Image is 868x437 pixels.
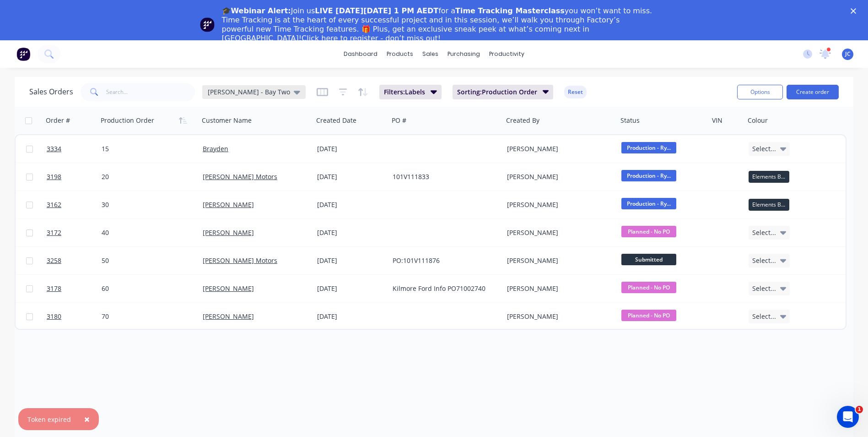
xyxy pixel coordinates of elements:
div: [DATE] [317,228,385,237]
button: Create order [787,85,839,99]
div: Colour [748,116,768,125]
div: [PERSON_NAME] [507,312,609,321]
div: Created Date [316,116,356,125]
div: PO # [392,116,406,125]
div: Elements Black - Powdercoat [749,199,789,211]
a: 3180 [47,303,102,330]
h1: Sales Orders [29,87,73,96]
div: [DATE] [317,200,385,209]
div: Order # [46,116,70,125]
input: Search... [106,83,195,101]
div: [DATE] [317,256,385,265]
a: 3178 [47,275,102,302]
span: 1 [856,406,863,413]
div: 30 [102,200,191,209]
div: [PERSON_NAME] [507,144,609,153]
button: Close [75,408,99,430]
div: 15 [102,144,191,153]
div: sales [418,47,443,61]
div: products [382,47,418,61]
a: [PERSON_NAME] [203,284,254,293]
div: PO:101V111876 [393,256,494,265]
div: Production Order [101,116,154,125]
a: [PERSON_NAME] [203,200,254,209]
span: 3198 [47,172,61,181]
div: purchasing [443,47,485,61]
span: Filters: Labels [384,87,425,97]
div: 70 [102,312,191,321]
button: Options [737,85,783,99]
a: dashboard [339,47,382,61]
span: Select... [752,284,776,293]
span: Select... [752,228,776,237]
div: [DATE] [317,284,385,293]
div: Kilmore Ford Info PO71002740 [393,284,494,293]
span: Planned - No PO [621,226,676,237]
button: Reset [564,86,587,98]
span: Planned - No PO [621,282,676,293]
div: VIN [712,116,722,125]
span: Select... [752,256,776,265]
span: JC [845,50,851,58]
span: Select... [752,312,776,321]
span: 3172 [47,228,61,237]
div: 40 [102,228,191,237]
a: [PERSON_NAME] Motors [203,256,277,265]
button: Filters:Labels [379,85,442,99]
div: [PERSON_NAME] [507,172,609,181]
div: [PERSON_NAME] [507,284,609,293]
div: Customer Name [202,116,252,125]
img: Profile image for Team [200,17,215,32]
div: 60 [102,284,191,293]
span: Planned - No PO [621,310,676,321]
div: 20 [102,172,191,181]
a: [PERSON_NAME] Motors [203,172,277,181]
b: Time Tracking Masterclass [455,6,565,15]
div: Token expired [27,415,71,424]
span: 3178 [47,284,61,293]
span: Production - Ry... [621,142,676,153]
div: Created By [506,116,539,125]
b: LIVE [DATE][DATE] 1 PM AEDT [315,6,438,15]
a: [PERSON_NAME] [203,312,254,321]
div: [DATE] [317,144,385,153]
div: [PERSON_NAME] [507,256,609,265]
div: [DATE] [317,312,385,321]
span: Submitted [621,254,676,265]
span: Production - Ry... [621,170,676,181]
div: Close [851,8,860,14]
div: [DATE] [317,172,385,181]
div: Elements Black - Powdercoat [749,171,789,183]
div: 101V111833 [393,172,494,181]
a: 3198 [47,163,102,191]
a: 3334 [47,135,102,163]
div: productivity [485,47,529,61]
div: Status [620,116,640,125]
a: [PERSON_NAME] [203,228,254,237]
span: 3258 [47,256,61,265]
div: [PERSON_NAME] [507,200,609,209]
div: [PERSON_NAME] [507,228,609,237]
span: Select... [752,144,776,153]
div: 50 [102,256,191,265]
a: 3172 [47,219,102,246]
span: × [84,413,90,426]
a: Brayden [203,144,228,153]
b: 🎓Webinar Alert: [222,6,291,15]
span: Production - Ry... [621,198,676,209]
a: 3162 [47,191,102,218]
span: Sorting: Production Order [457,87,537,97]
span: 3162 [47,200,61,209]
iframe: Intercom live chat [837,406,859,428]
span: 3334 [47,144,61,153]
span: 3180 [47,312,61,321]
a: Click here to register - don’t miss out! [302,34,441,43]
img: Factory [16,47,30,61]
span: [PERSON_NAME] - Bay Two [208,87,290,97]
a: 3258 [47,247,102,274]
button: Sorting:Production Order [453,85,554,99]
div: Join us for a you won’t want to miss. Time Tracking is at the heart of every successful project a... [222,6,654,43]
